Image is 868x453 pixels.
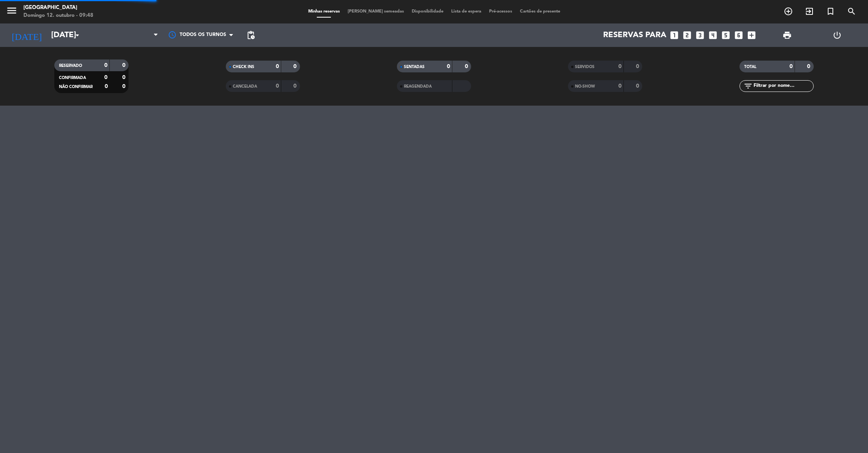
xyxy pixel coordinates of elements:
[447,9,485,14] span: Lista de espera
[789,64,793,69] strong: 0
[23,12,93,20] div: Domingo 12. outubro - 09:48
[122,75,127,80] strong: 0
[847,7,856,16] i: search
[23,4,93,12] div: [GEOGRAPHIC_DATA]
[276,83,279,89] strong: 0
[293,83,298,89] strong: 0
[618,83,622,89] strong: 0
[104,75,107,80] strong: 0
[695,30,705,40] i: looks_3
[404,65,425,69] span: SENTADAS
[485,9,516,14] span: Pré-acessos
[6,27,47,44] i: [DATE]
[6,5,18,19] button: menu
[636,64,641,69] strong: 0
[743,81,753,91] i: filter_list
[636,83,641,89] strong: 0
[246,31,255,40] span: pending_actions
[59,85,93,89] span: NÃO CONFIRMAR
[59,76,86,80] span: CONFIRMADA
[404,84,432,88] span: REAGENDADA
[782,31,792,40] span: print
[747,30,757,40] i: add_box
[812,23,862,47] div: LOG OUT
[744,65,756,69] span: TOTAL
[276,64,279,69] strong: 0
[618,64,622,69] strong: 0
[122,63,127,68] strong: 0
[708,30,718,40] i: looks_4
[408,9,447,14] span: Disponibilidade
[104,63,107,68] strong: 0
[832,31,842,40] i: power_settings_new
[603,31,666,40] span: Reservas para
[122,84,127,89] strong: 0
[669,30,679,40] i: looks_one
[293,64,298,69] strong: 0
[826,7,835,16] i: turned_in_not
[575,84,595,88] span: NO-SHOW
[59,64,82,68] span: RESERVADO
[784,7,793,16] i: add_circle_outline
[734,30,744,40] i: looks_6
[721,30,731,40] i: looks_5
[682,30,692,40] i: looks_two
[233,84,257,88] span: CANCELADA
[344,9,408,14] span: [PERSON_NAME] semeadas
[304,9,344,14] span: Minhas reservas
[805,7,814,16] i: exit_to_app
[465,64,470,69] strong: 0
[105,84,108,89] strong: 0
[753,82,813,90] input: Filtrar por nome...
[447,64,450,69] strong: 0
[575,65,595,69] span: SERVIDOS
[807,64,812,69] strong: 0
[6,5,18,16] i: menu
[233,65,254,69] span: CHECK INS
[516,9,564,14] span: Cartões de presente
[73,31,82,40] i: arrow_drop_down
